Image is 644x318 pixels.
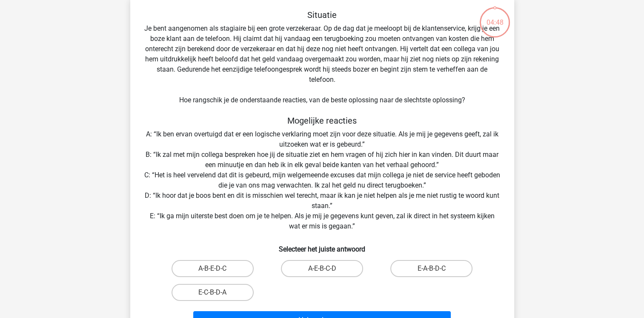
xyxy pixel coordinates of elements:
[172,260,254,277] label: A-B-E-D-C
[144,10,501,20] h5: Situatie
[172,284,254,301] label: E-C-B-D-A
[144,238,501,253] h6: Selecteer het juiste antwoord
[390,260,472,277] label: E-A-B-D-C
[281,260,363,277] label: A-E-B-C-D
[144,116,501,126] h5: Mogelijke reacties
[479,6,511,28] div: 04:48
